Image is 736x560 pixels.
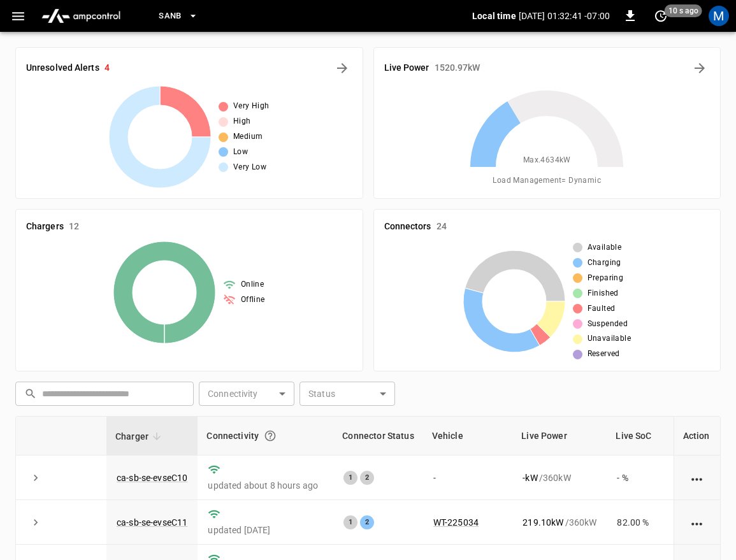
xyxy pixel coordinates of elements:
[384,220,431,234] h6: Connectors
[208,479,323,492] p: updated about 8 hours ago
[588,272,624,285] span: Preparing
[26,220,64,234] h6: Chargers
[523,471,596,484] div: / 360 kW
[588,241,622,254] span: Available
[360,471,374,485] div: 2
[105,61,110,75] h6: 4
[523,154,571,167] span: Max. 4634 kW
[523,516,596,529] div: / 360 kW
[674,417,720,456] th: Action
[233,131,263,143] span: Medium
[523,471,537,484] p: - kW
[206,424,324,447] div: Connectivity
[154,4,203,29] button: SanB
[435,61,480,75] h6: 1520.97 kW
[665,4,702,17] span: 10 s ago
[519,10,610,22] p: [DATE] 01:32:41 -07:00
[26,61,99,75] h6: Unresolved Alerts
[709,6,729,26] div: profile-icon
[423,417,513,456] th: Vehicle
[588,318,628,331] span: Suspended
[36,4,126,28] img: ampcontrol.io logo
[433,517,479,528] a: WT-225034
[512,417,607,456] th: Live Power
[343,471,357,485] div: 1
[233,161,266,174] span: Very Low
[651,6,671,26] button: set refresh interval
[208,524,323,536] p: updated [DATE]
[343,515,357,529] div: 1
[472,10,516,22] p: Local time
[233,146,248,159] span: Low
[523,516,563,529] p: 219.10 kW
[241,278,264,291] span: Online
[333,417,422,456] th: Connector Status
[26,513,45,532] button: expand row
[117,473,187,483] a: ca-sb-se-evseC10
[259,424,282,447] button: Connection between the charger and our software.
[384,61,429,75] h6: Live Power
[588,257,621,269] span: Charging
[588,287,619,300] span: Finished
[689,58,710,78] button: Energy Overview
[588,303,616,315] span: Faulted
[689,471,705,484] div: action cell options
[607,456,696,500] td: - %
[69,220,79,234] h6: 12
[423,456,513,500] td: -
[588,348,620,361] span: Reserved
[689,516,705,529] div: action cell options
[233,115,251,128] span: High
[241,294,265,306] span: Offline
[233,100,270,113] span: Very High
[607,417,696,456] th: Live SoC
[360,515,374,529] div: 2
[117,517,187,528] a: ca-sb-se-evseC11
[115,429,165,444] span: Charger
[588,333,631,345] span: Unavailable
[437,220,447,234] h6: 24
[493,175,601,187] span: Load Management = Dynamic
[26,468,45,487] button: expand row
[607,500,696,545] td: 82.00 %
[159,9,182,24] span: SanB
[332,58,352,78] button: All Alerts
